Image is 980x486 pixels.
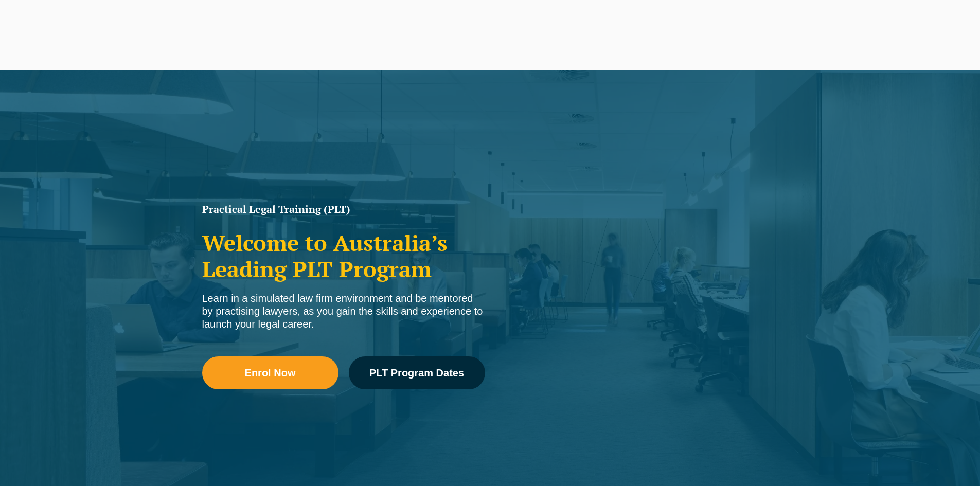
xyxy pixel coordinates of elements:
[349,356,485,389] a: PLT Program Dates
[245,368,296,378] span: Enrol Now
[202,356,338,389] a: Enrol Now
[202,230,485,282] h2: Welcome to Australia’s Leading PLT Program
[369,368,464,378] span: PLT Program Dates
[202,292,485,331] div: Learn in a simulated law firm environment and be mentored by practising lawyers, as you gain the ...
[202,204,485,214] h1: Practical Legal Training (PLT)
